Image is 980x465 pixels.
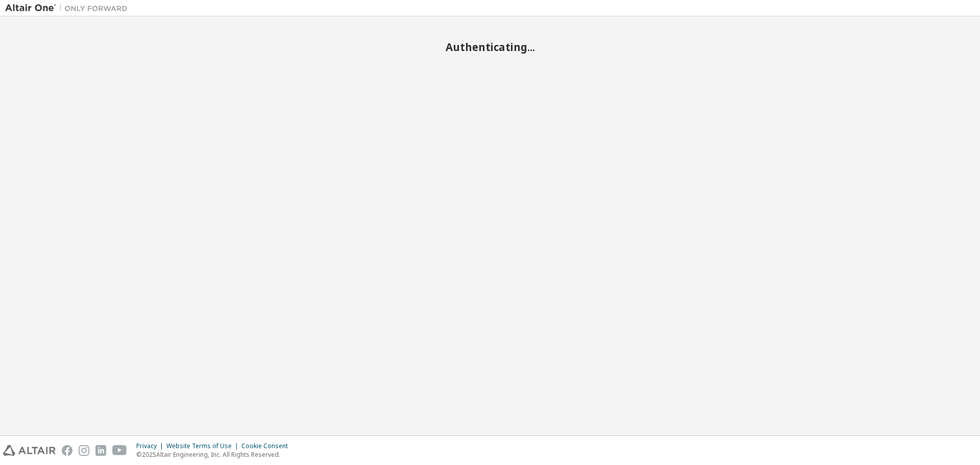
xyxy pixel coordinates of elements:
img: facebook.svg [62,445,72,456]
img: Altair One [5,3,133,13]
img: linkedin.svg [95,445,106,456]
h2: Authenticating... [5,40,975,54]
img: altair_logo.svg [3,445,56,456]
img: youtube.svg [112,445,127,456]
div: Privacy [136,442,166,450]
div: Cookie Consent [241,442,294,450]
div: Website Terms of Use [166,442,241,450]
p: © 2025 Altair Engineering, Inc. All Rights Reserved. [136,450,294,459]
img: instagram.svg [79,445,89,456]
